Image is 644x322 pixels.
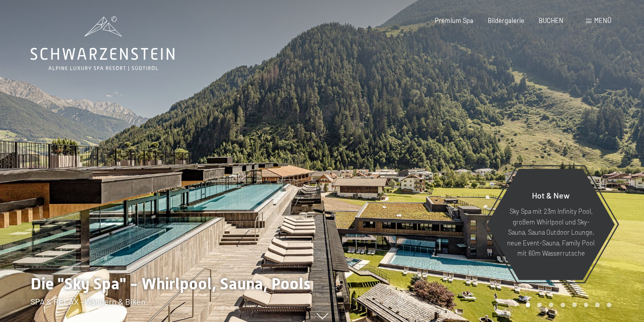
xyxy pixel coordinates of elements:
div: Carousel Page 8 [607,303,611,307]
div: Carousel Page 2 [537,303,542,307]
div: Carousel Page 6 [584,303,589,307]
p: Sky Spa mit 23m Infinity Pool, großem Whirlpool und Sky-Sauna, Sauna Outdoor Lounge, neue Event-S... [507,206,595,258]
span: Hot & New [532,190,570,200]
div: Carousel Pagination [522,303,611,307]
div: Carousel Page 7 [595,303,600,307]
a: BUCHEN [539,16,564,24]
div: Carousel Page 3 [549,303,553,307]
div: Carousel Page 1 (Current Slide) [526,303,530,307]
span: Menü [594,16,611,24]
div: Carousel Page 5 [572,303,577,307]
div: Carousel Page 4 [561,303,565,307]
a: Hot & New Sky Spa mit 23m Infinity Pool, großem Whirlpool und Sky-Sauna, Sauna Outdoor Lounge, ne... [486,168,615,281]
a: Bildergalerie [488,16,524,24]
a: Premium Spa [435,16,473,24]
